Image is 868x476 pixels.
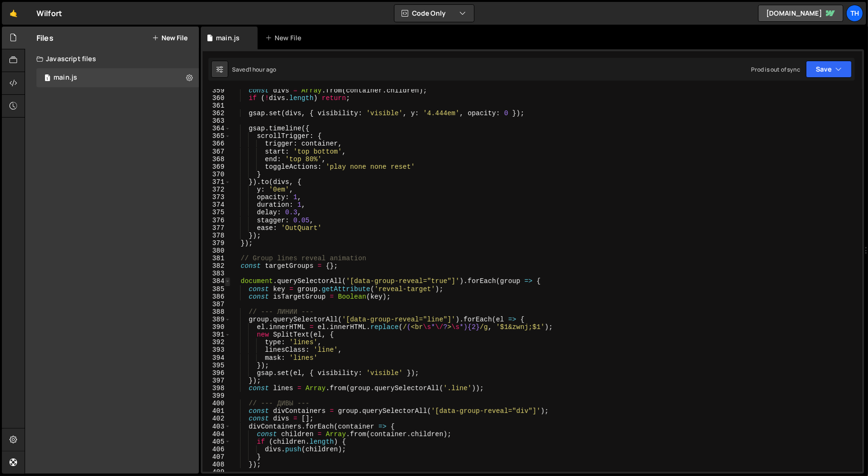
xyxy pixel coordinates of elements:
[203,163,231,171] div: 369
[203,270,231,277] div: 383
[54,73,77,82] div: main.js
[203,331,231,339] div: 391
[203,171,231,178] div: 370
[2,2,25,25] a: 🤙
[216,33,240,43] div: main.js
[203,239,231,247] div: 379
[203,186,231,193] div: 372
[265,33,305,43] div: New File
[36,68,199,87] div: 16468/44594.js
[203,384,231,392] div: 398
[203,407,231,415] div: 401
[846,5,863,22] a: Th
[203,140,231,147] div: 366
[203,224,231,232] div: 377
[203,217,231,224] div: 376
[203,201,231,209] div: 374
[751,65,800,73] div: Prod is out of sync
[203,323,231,331] div: 390
[203,285,231,293] div: 385
[36,33,54,43] h2: Files
[45,75,50,82] span: 1
[758,5,843,22] a: [DOMAIN_NAME]
[203,400,231,407] div: 400
[203,415,231,422] div: 402
[203,430,231,438] div: 404
[203,247,231,255] div: 380
[394,5,474,22] button: Code Only
[203,110,231,117] div: 362
[203,423,231,430] div: 403
[203,117,231,125] div: 363
[203,438,231,446] div: 405
[203,293,231,301] div: 386
[203,209,231,216] div: 375
[203,316,231,323] div: 389
[203,232,231,239] div: 378
[806,61,852,78] button: Save
[203,148,231,156] div: 367
[203,262,231,270] div: 382
[203,87,231,94] div: 359
[203,178,231,186] div: 371
[203,255,231,262] div: 381
[25,49,199,68] div: Javascript files
[203,193,231,201] div: 373
[203,102,231,110] div: 361
[152,34,188,42] button: New File
[232,65,276,73] div: Saved
[203,308,231,316] div: 388
[36,8,62,19] div: Wilfort
[203,301,231,308] div: 387
[203,339,231,346] div: 392
[203,277,231,285] div: 384
[203,125,231,132] div: 364
[203,346,231,354] div: 393
[203,468,231,476] div: 409
[203,453,231,461] div: 407
[203,94,231,102] div: 360
[203,132,231,140] div: 365
[203,354,231,362] div: 394
[203,362,231,369] div: 395
[203,377,231,384] div: 397
[203,392,231,400] div: 399
[203,461,231,468] div: 408
[249,65,277,73] div: 1 hour ago
[203,446,231,453] div: 406
[203,369,231,377] div: 396
[203,156,231,163] div: 368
